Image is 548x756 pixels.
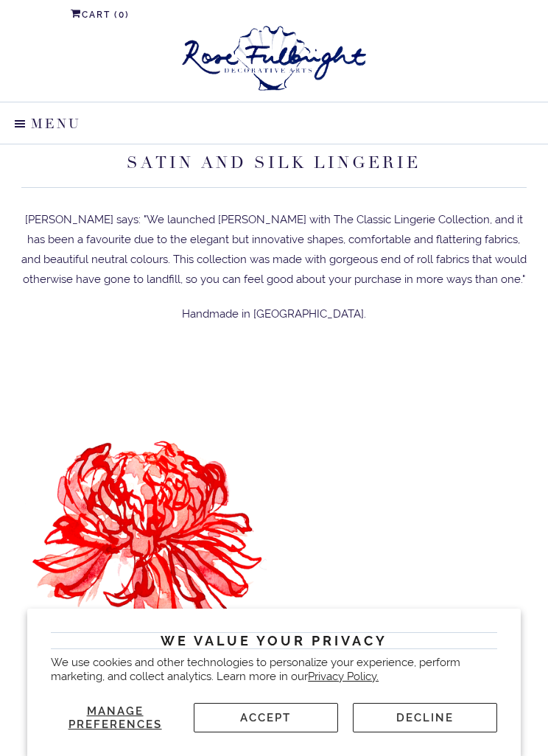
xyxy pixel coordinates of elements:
[68,704,162,731] span: Manage preferences
[21,304,527,324] p: Handmade in [GEOGRAPHIC_DATA].
[119,10,125,20] span: 0
[51,632,497,649] h2: We value your privacy
[21,357,267,726] img: Rose Fulbright Gift Card
[51,703,179,732] button: Manage preferences
[194,703,338,732] button: Accept
[353,703,497,732] button: Decline
[71,4,130,26] a: Cart (0)
[127,153,421,173] a: Satin and Silk Lingerie
[308,671,379,684] a: Privacy Policy.
[21,210,527,290] p: [PERSON_NAME] says: "We launched [PERSON_NAME] with The Classic Lingerie Collection, and it has b...
[51,656,497,685] p: We use cookies and other technologies to personalize your experience, perform marketing, and coll...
